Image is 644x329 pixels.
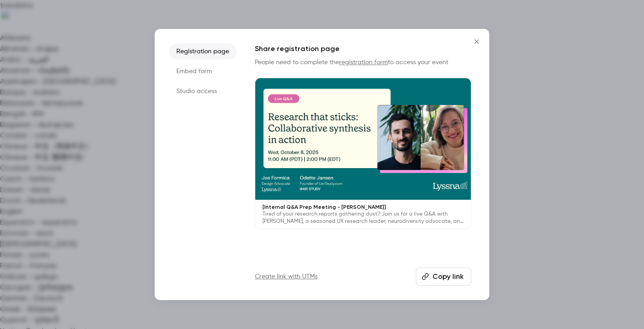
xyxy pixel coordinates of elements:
li: Embed form [169,63,237,80]
li: Registration page [169,43,237,60]
p: [Internal Q&A Prep Meeting - [PERSON_NAME]] [262,203,464,211]
a: Create link with UTMs [255,272,317,281]
button: Copy link [416,268,471,286]
p: Tired of your research reports gathering dust? Join us for a live Q&A with [PERSON_NAME], a seaso... [262,211,464,225]
button: Close [468,33,486,51]
li: Studio access [169,83,237,99]
a: registration form [339,59,388,66]
p: People need to complete the to access your event [255,58,471,67]
h1: Share registration page [255,43,471,54]
a: [Internal Q&A Prep Meeting - [PERSON_NAME]]Tired of your research reports gathering dust? Join us... [255,78,471,229]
